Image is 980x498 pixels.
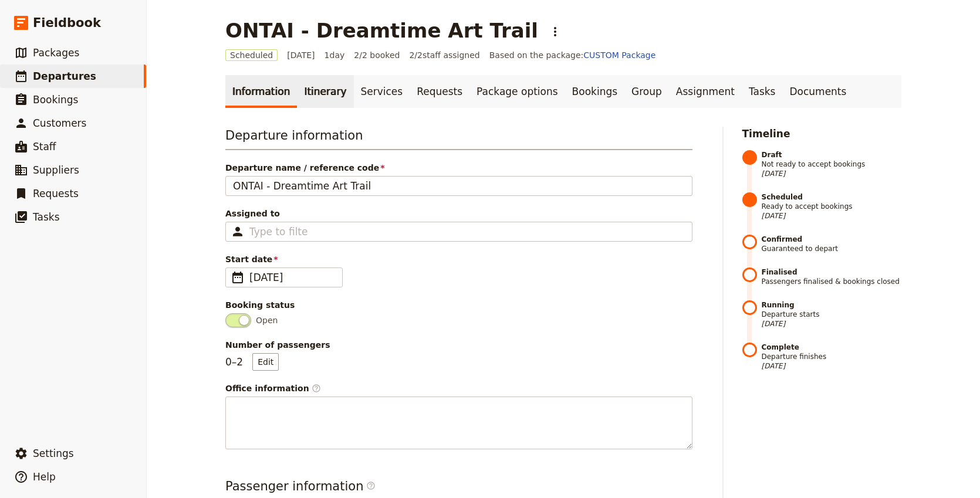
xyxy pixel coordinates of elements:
[545,22,565,42] button: Actions
[366,481,376,490] span: ​
[231,270,245,284] span: ​
[249,270,335,284] span: [DATE]
[225,176,692,196] input: Departure name / reference code
[742,127,902,141] h2: Timeline
[297,75,353,108] a: Itinerary
[762,150,902,178] span: Not ready to accept bookings
[225,19,538,42] h1: ONTAI - Dreamtime Art Trail
[249,225,308,239] input: Assigned to
[225,353,279,371] p: 0 – 2
[33,188,79,199] span: Requests
[225,208,692,219] span: Assigned to
[762,361,902,371] span: [DATE]
[762,343,902,352] strong: Complete
[624,75,669,108] a: Group
[354,49,400,61] span: 2/2 booked
[762,267,902,286] span: Passengers finalised & bookings closed
[256,314,278,326] span: Open
[33,471,56,483] span: Help
[33,47,79,59] span: Packages
[225,253,692,265] span: Start date
[669,75,742,108] a: Assignment
[742,75,783,108] a: Tasks
[409,49,479,61] span: 2 / 2 staff assigned
[33,94,78,106] span: Bookings
[410,75,469,108] a: Requests
[762,192,902,202] strong: Scheduled
[762,300,902,310] strong: Running
[354,75,410,108] a: Services
[225,397,692,449] textarea: Office information​
[225,127,692,150] h3: Departure information
[287,49,315,61] span: [DATE]
[33,448,74,459] span: Settings
[33,117,86,129] span: Customers
[762,211,902,221] span: [DATE]
[225,49,278,61] span: Scheduled
[762,235,902,253] span: Guaranteed to depart
[225,382,692,394] span: Office information
[762,150,902,160] strong: Draft
[33,70,96,82] span: Departures
[583,50,655,60] a: CUSTOM Package
[762,343,902,371] span: Departure finishes
[565,75,624,108] a: Bookings
[225,75,297,108] a: Information
[762,267,902,277] strong: Finalised
[762,319,902,328] span: [DATE]
[469,75,565,108] a: Package options
[325,49,345,61] span: 1 day
[225,162,692,174] span: Departure name / reference code
[489,49,656,61] span: Based on the package:
[33,141,56,153] span: Staff
[762,235,902,244] strong: Confirmed
[312,384,321,393] span: ​
[33,211,60,223] span: Tasks
[762,192,902,221] span: Ready to accept bookings
[782,75,853,108] a: Documents
[366,481,376,495] span: ​
[33,14,101,32] span: Fieldbook
[252,353,279,371] button: Number of passengers0–2
[762,169,902,178] span: [DATE]
[33,164,79,176] span: Suppliers
[225,299,692,311] div: Booking status
[762,300,902,328] span: Departure starts
[225,339,692,351] span: Number of passengers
